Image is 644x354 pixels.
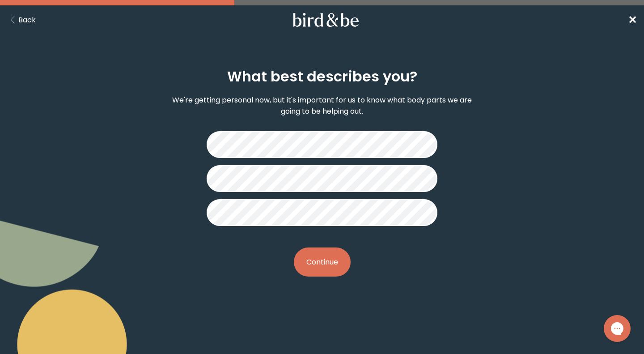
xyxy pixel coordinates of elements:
button: Continue [294,247,351,277]
p: We're getting personal now, but it's important for us to know what body parts we are going to be ... [168,94,476,117]
a: ✕ [628,12,637,28]
h2: What best describes you? [227,66,417,87]
button: Back Button [7,14,36,26]
iframe: Gorgias live chat messenger [599,312,635,345]
span: ✕ [628,13,637,27]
